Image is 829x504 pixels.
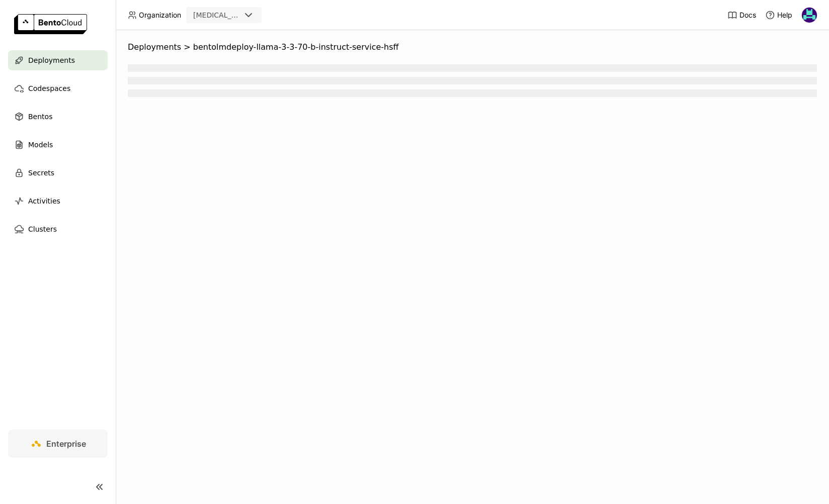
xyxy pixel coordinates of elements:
span: Help [777,11,792,20]
nav: Breadcrumbs navigation [128,42,817,52]
span: Bentos [28,111,52,123]
span: Activities [28,195,60,207]
span: Deployments [28,54,75,66]
span: Models [28,139,53,151]
a: Secrets [8,163,108,183]
span: Enterprise [46,439,86,449]
span: bentolmdeploy-llama-3-3-70-b-instruct-service-hsff [193,42,399,52]
a: Enterprise [8,430,108,458]
span: Clusters [28,223,57,235]
div: [MEDICAL_DATA] [193,10,240,20]
div: Help [765,10,792,20]
a: Docs [727,10,756,20]
span: Deployments [128,42,181,52]
input: Selected revia. [241,11,242,21]
img: logo [14,14,87,34]
a: Clusters [8,219,108,239]
a: Bentos [8,107,108,127]
span: > [181,42,193,52]
a: Deployments [8,50,108,70]
span: Docs [739,11,756,20]
a: Codespaces [8,78,108,98]
img: David Zhu [802,8,817,23]
span: Secrets [28,167,54,179]
a: Activities [8,191,108,211]
span: Organization [139,11,181,20]
span: Codespaces [28,82,70,94]
a: Models [8,135,108,155]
